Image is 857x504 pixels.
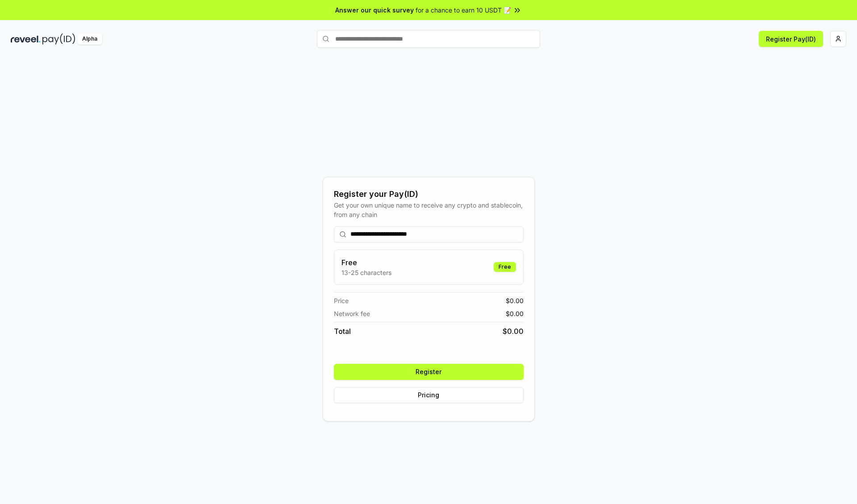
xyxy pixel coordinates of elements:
[341,268,391,277] p: 13-25 characters
[494,262,516,272] div: Free
[334,296,349,305] span: Price
[506,309,524,318] span: $ 0.00
[334,200,524,219] div: Get your own unique name to receive any crypto and stablecoin, from any chain
[11,33,41,45] img: reveel_dark
[42,33,75,45] img: pay_id
[503,326,524,337] span: $ 0.00
[341,257,391,268] h3: Free
[334,387,524,403] button: Pricing
[416,5,511,15] span: for a chance to earn 10 USDT 📝
[334,364,524,380] button: Register
[335,5,414,15] span: Answer our quick survey
[334,188,524,200] div: Register your Pay(ID)
[759,31,823,47] button: Register Pay(ID)
[334,309,370,318] span: Network fee
[334,326,351,337] span: Total
[506,296,524,305] span: $ 0.00
[77,33,102,45] div: Alpha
